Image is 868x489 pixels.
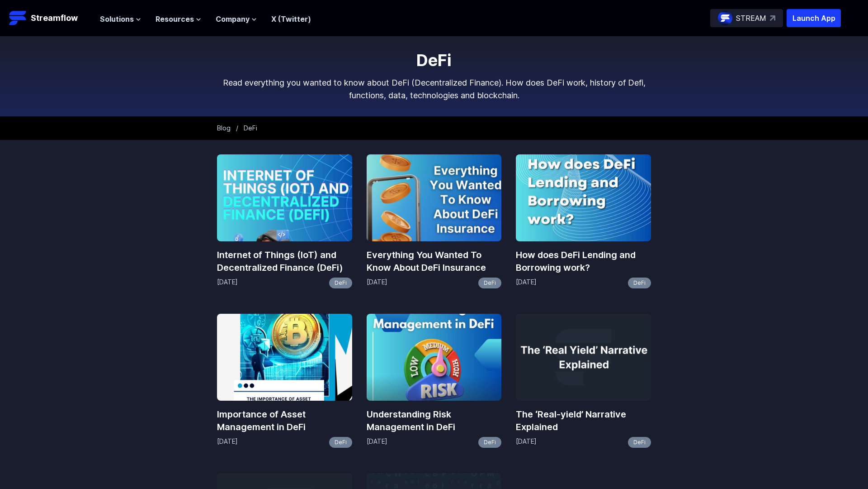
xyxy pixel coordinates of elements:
p: [DATE] [516,278,537,288]
span: DeFi [244,124,257,132]
img: Importance of Asset Management in DeFi [217,314,352,401]
a: Blog [217,124,231,132]
a: Streamflow [9,9,91,27]
a: Understanding Risk Management in DeFi [367,408,502,433]
span: Resources [156,14,194,24]
button: Launch App [787,9,841,27]
p: [DATE] [367,278,387,288]
p: Streamflow [31,12,78,24]
span: Company [216,14,250,24]
a: DeFi [628,437,651,448]
span: Solutions [100,14,134,24]
img: Understanding Risk Management in DeFi [367,314,502,401]
a: Importance of Asset Management in DeFi [217,408,352,433]
img: Everything You Wanted To Know About DeFi Insurance [367,154,502,241]
img: streamflow-logo-circle.png [718,11,732,25]
a: X (Twitter) [271,14,311,24]
a: DeFi [478,278,501,288]
a: Internet of Things (IoT) and Decentralized Finance (DeFi) [217,249,352,274]
a: The ‘Real-yield’ Narrative Explained [516,408,651,433]
a: How does DeFi Lending and Borrowing work? [516,249,651,274]
img: Streamflow Logo [9,9,27,27]
p: STREAM [736,13,766,24]
button: Solutions [100,14,141,24]
p: Read everything you wanted to know about DeFi (Decentralized Finance). How does DeFi work, histor... [217,77,651,102]
a: Everything You Wanted To Know About DeFi Insurance [367,249,502,274]
img: Internet of Things (IoT) and Decentralized Finance (DeFi) [217,154,352,241]
a: DeFi [329,278,352,288]
p: [DATE] [217,278,238,288]
button: Resources [156,14,201,24]
button: Company [216,14,257,24]
a: DeFi [329,437,352,448]
a: DeFi [628,278,651,288]
span: / [236,124,238,132]
p: [DATE] [516,437,537,448]
img: top-right-arrow.svg [770,15,775,21]
p: [DATE] [367,437,387,448]
img: The ‘Real-yield’ Narrative Explained [516,314,651,401]
h1: DeFi [217,51,651,69]
p: [DATE] [217,437,238,448]
a: DeFi [478,437,501,448]
img: How does DeFi Lending and Borrowing work? [516,154,651,241]
a: STREAM [710,9,783,27]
